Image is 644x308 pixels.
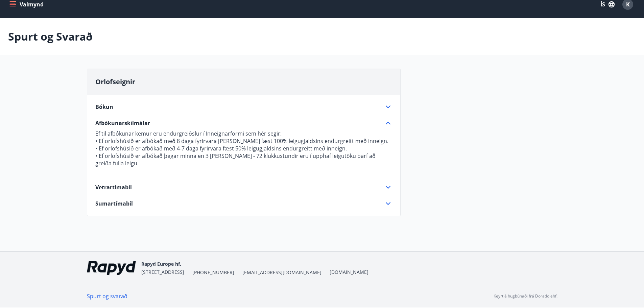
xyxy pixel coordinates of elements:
p: • Ef orlofshúsið er afbókað þegar minna en 3 [PERSON_NAME] - 72 klukkustundir eru í upphaf leigut... [95,152,392,167]
a: Spurt og svarað [87,292,127,300]
div: Vetrartímabil [95,183,392,191]
p: • Ef orlofshúsið er afbókað með 4-7 daga fyrirvara fæst 50% leigugjaldsins endurgreitt með inneign. [95,145,392,152]
p: Keyrt á hugbúnaði frá Dorado ehf. [494,293,557,299]
p: • Ef orlofshúsið er afbókað með 8 daga fyrirvara [PERSON_NAME] fæst 100% leigugjaldsins endurgrei... [95,137,392,145]
div: Afbókunarskilmálar [95,127,392,175]
span: Vetrartímabil [95,184,132,191]
a: [DOMAIN_NAME] [330,269,368,275]
span: [STREET_ADDRESS] [141,269,184,275]
div: Sumartímabil [95,199,392,208]
span: Rapyd Europe hf. [141,261,181,267]
span: Orlofseignir [95,77,135,86]
img: ekj9gaOU4bjvQReEWNZ0zEMsCR0tgSDGv48UY51k.png [87,261,136,275]
span: Sumartímabil [95,200,133,207]
span: [EMAIL_ADDRESS][DOMAIN_NAME] [242,269,321,276]
span: Bókun [95,103,113,111]
p: Ef til afbókunar kemur eru endurgreiðslur í Inneignarformi sem hér segir: [95,130,392,137]
div: Bókun [95,103,392,111]
div: Afbókunarskilmálar [95,119,392,127]
span: Afbókunarskilmálar [95,119,150,127]
span: K [626,1,630,8]
p: Spurt og Svarað [8,29,93,44]
span: [PHONE_NUMBER] [192,269,234,276]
